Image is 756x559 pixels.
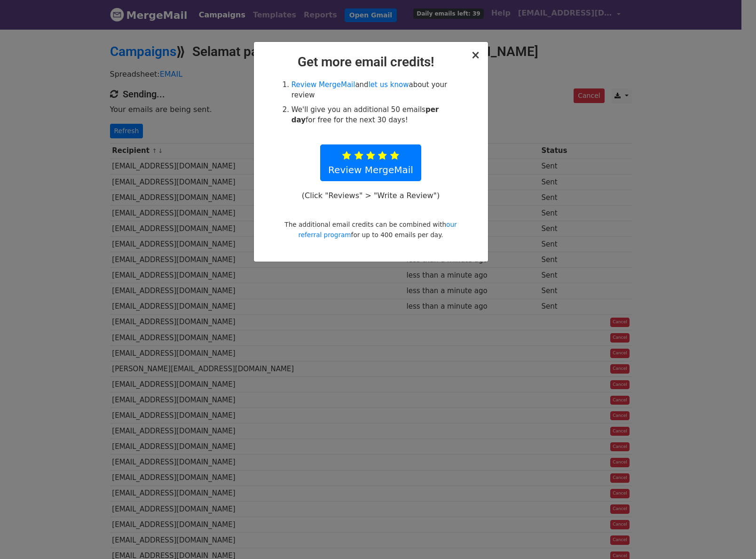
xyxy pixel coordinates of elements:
a: our referral program [298,221,457,239]
a: let us know [369,80,409,89]
p: (Click "Reviews" > "Write a Review") [297,191,444,200]
span: × [471,48,480,62]
li: and about your review [291,80,461,101]
small: The additional email credits can be combined with for up to 400 emails per day. [284,221,457,239]
li: We'll give you an additional 50 emails for free for the next 30 days! [291,104,461,126]
strong: per day [291,105,439,125]
button: Close [471,49,480,61]
a: Review MergeMail [320,144,421,181]
iframe: Chat Widget [709,514,756,559]
a: Review MergeMail [291,80,355,89]
h2: Get more email credits! [261,54,480,70]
